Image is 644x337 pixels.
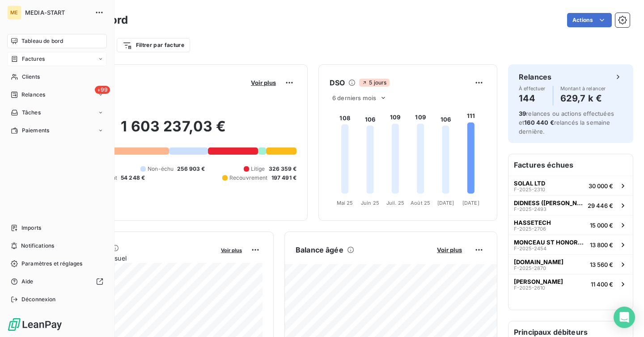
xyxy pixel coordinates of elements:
span: DIDNESS ([PERSON_NAME]) [514,199,584,206]
span: Voir plus [221,247,242,253]
span: MONCEAU ST HONORE AGENCE MATRIMONIALE HAUT DE GAMME [514,239,586,246]
span: Voir plus [251,79,276,86]
span: 29 446 € [588,202,613,209]
span: 160 440 € [524,119,554,126]
span: SOLAL LTD [514,180,545,187]
span: 30 000 € [589,182,613,190]
button: SOLAL LTDF-2025-231030 000 € [508,176,633,195]
span: 13 560 € [590,261,613,268]
span: 326 359 € [269,165,297,173]
button: [PERSON_NAME]F-2025-261011 400 € [508,274,633,294]
a: Aide [7,274,107,289]
tspan: [DATE] [437,200,454,206]
div: ME [7,5,21,20]
h6: Balance âgée [296,244,343,255]
span: F-2025-2610 [514,285,545,291]
span: 197 491 € [271,174,297,182]
span: Voir plus [437,246,462,253]
h2: 1 603 237,03 € [51,118,297,144]
span: Paramètres et réglages [21,260,82,268]
span: Aide [21,278,34,286]
span: F-2025-2870 [514,265,546,271]
span: F-2025-2706 [514,226,546,232]
button: Filtrer par facture [117,38,190,52]
button: Actions [567,13,612,27]
div: Open Intercom Messenger [614,307,635,328]
button: Voir plus [434,246,465,254]
span: F-2025-2310 [514,187,545,192]
tspan: Juil. 25 [386,200,404,206]
span: Montant à relancer [560,86,606,91]
button: Voir plus [218,246,245,254]
h4: 144 [519,91,546,105]
span: Non-échu [148,165,174,173]
h6: DSO [330,77,345,88]
span: 13 800 € [590,241,613,249]
span: 15 000 € [590,222,613,229]
tspan: Juin 25 [361,200,379,206]
span: HASSETECH [514,219,551,226]
span: Tableau de bord [21,37,63,45]
span: Litige [251,165,265,173]
span: Recouvrement [229,174,268,182]
span: Chiffre d'affaires mensuel [51,253,215,263]
button: MONCEAU ST HONORE AGENCE MATRIMONIALE HAUT DE GAMMEF-2025-245413 800 € [508,235,633,254]
tspan: Août 25 [411,200,430,206]
span: Factures [22,55,45,63]
span: Paiements [22,126,49,135]
span: Déconnexion [21,295,56,303]
span: 6 derniers mois [332,94,376,101]
span: 5 jours [359,79,389,87]
button: Voir plus [248,79,279,87]
span: 39 [519,110,526,117]
span: F-2025-2493 [514,206,547,212]
span: Tâches [22,109,41,117]
h4: 629,7 k € [560,91,606,105]
span: 11 400 € [591,281,613,288]
img: Logo LeanPay [7,317,63,332]
span: F-2025-2454 [514,246,547,251]
button: HASSETECHF-2025-270615 000 € [508,215,633,235]
span: Imports [21,224,41,232]
span: Relances [21,91,45,99]
span: +99 [95,86,110,94]
span: Clients [22,73,40,81]
button: [DOMAIN_NAME]F-2025-287013 560 € [508,254,633,274]
span: relances ou actions effectuées et relancés la semaine dernière. [519,110,614,135]
span: Notifications [21,242,54,250]
h6: Relances [519,72,551,82]
button: DIDNESS ([PERSON_NAME])F-2025-249329 446 € [508,195,633,215]
tspan: Mai 25 [337,200,353,206]
h6: Factures échues [508,154,633,176]
span: 256 903 € [177,165,205,173]
tspan: [DATE] [462,200,479,206]
span: [DOMAIN_NAME] [514,258,563,265]
span: À effectuer [519,86,546,91]
span: MEDIA-START [25,9,89,16]
span: [PERSON_NAME] [514,278,563,285]
span: 54 248 € [121,174,145,182]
